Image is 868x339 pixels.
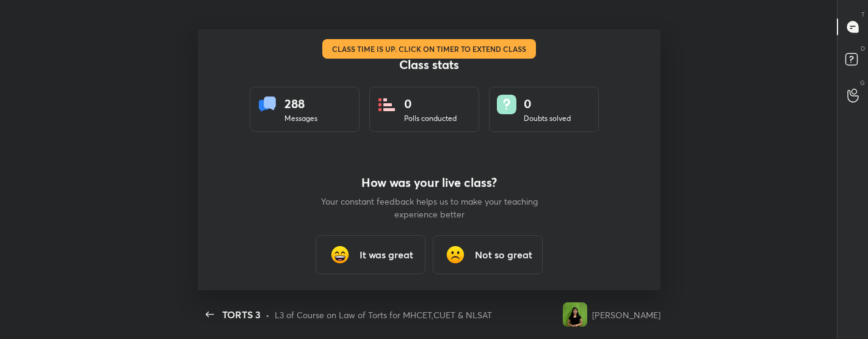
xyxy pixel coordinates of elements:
img: statsMessages.856aad98.svg [258,95,277,114]
h4: Class stats [250,57,609,72]
img: frowning_face_cmp.gif [443,242,468,267]
div: 0 [404,95,457,113]
div: 0 [524,95,571,113]
p: G [860,78,865,87]
p: Your constant feedback helps us to make your teaching experience better [319,195,539,221]
div: • [266,308,270,321]
div: TORTS 3 [222,307,261,322]
h3: Not so great [475,247,532,262]
img: ea43492ca9d14c5f8587a2875712d117.jpg [563,302,587,327]
img: grinning_face_with_smiling_eyes_cmp.gif [328,242,352,267]
div: Messages [284,113,317,124]
div: 288 [284,95,317,113]
div: Doubts solved [524,113,571,124]
div: [PERSON_NAME] [592,308,660,321]
div: Polls conducted [404,113,457,124]
img: doubts.8a449be9.svg [497,95,516,114]
p: D [861,44,865,53]
img: statsPoll.b571884d.svg [377,95,397,114]
h3: It was great [360,247,413,262]
p: T [861,10,865,19]
div: L3 of Course on Law of Torts for MHCET,CUET & NLSAT [275,308,492,321]
h4: How was your live class? [319,175,539,190]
